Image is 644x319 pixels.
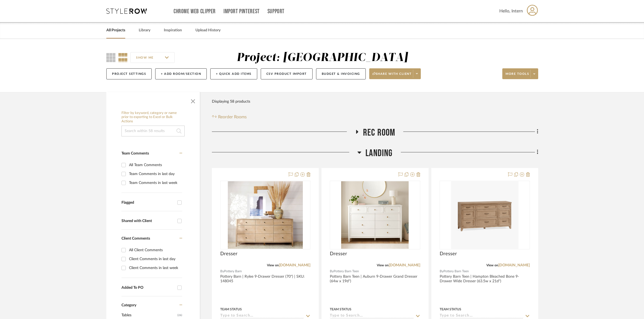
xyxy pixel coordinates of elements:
[220,314,304,319] input: Type to Search…
[121,152,149,155] span: Team Comments
[212,96,250,107] div: Displaying 58 products
[106,27,125,34] a: All Projects
[129,246,181,254] div: All Client Comments
[121,303,136,308] span: Category
[506,72,529,80] span: More tools
[212,114,247,120] button: Reorder Rooms
[195,27,221,34] a: Upload History
[129,161,181,169] div: All Team Comments
[121,237,150,240] span: Client Comments
[369,68,421,79] button: Share with client
[451,181,518,249] img: Dresser
[155,68,207,79] button: + Add Room/Section
[389,263,420,267] a: [DOMAIN_NAME]
[129,255,181,263] div: Client Comments in last day
[372,72,412,80] span: Share with client
[129,264,181,272] div: Client Comments in last week
[106,68,152,79] button: Project Settings
[440,251,457,257] span: Dresser
[129,179,181,187] div: Team Comments in last week
[498,263,530,267] a: [DOMAIN_NAME]
[220,269,224,274] span: By
[330,307,351,312] div: Team Status
[502,68,538,79] button: More tools
[121,111,185,124] h6: Filter by keyword, category or name prior to exporting to Excel or Bulk Actions
[228,181,303,249] img: Dresser
[139,27,150,34] a: Library
[330,314,413,319] input: Type to Search…
[440,307,461,312] div: Team Status
[365,147,392,159] span: Landing
[218,114,247,120] span: Reorder Rooms
[174,9,216,14] a: Chrome Web Clipper
[316,68,366,79] button: Budget & Invoicing
[237,52,408,63] div: Project: [GEOGRAPHIC_DATA]
[224,269,242,274] span: Pottery Barn
[220,251,238,257] span: Dresser
[164,27,182,34] a: Inspiration
[261,68,313,79] button: CSV Product Import
[210,68,257,79] button: + Quick Add Items
[499,8,523,14] span: Hello, Intern
[440,314,523,319] input: Type to Search…
[440,269,443,274] span: By
[129,170,181,178] div: Team Comments in last day
[267,264,279,267] span: View on
[279,263,310,267] a: [DOMAIN_NAME]
[330,269,334,274] span: By
[330,251,347,257] span: Dresser
[486,264,498,267] span: View on
[363,127,395,139] span: Rec Room
[121,286,175,290] div: Added To PO
[188,95,198,106] button: Close
[121,219,175,223] div: Shared with Client
[443,269,469,274] span: Pottery Barn Teen
[341,181,409,249] img: Dresser
[267,9,284,14] a: Support
[121,200,175,205] div: Flagged
[334,269,359,274] span: Pottery Barn Teen
[223,9,260,14] a: Import Pinterest
[220,307,242,312] div: Team Status
[330,181,420,249] div: 0
[121,126,185,136] input: Search within 58 results
[377,264,389,267] span: View on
